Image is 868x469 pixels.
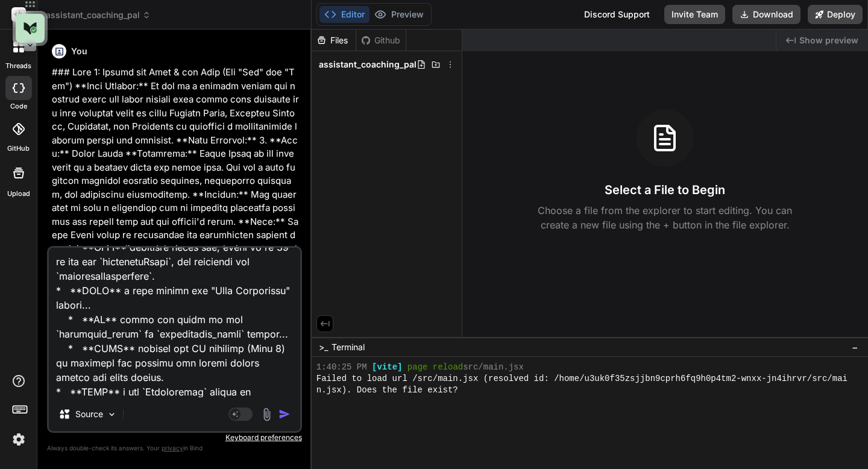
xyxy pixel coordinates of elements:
[5,61,31,71] label: threads
[356,34,406,46] div: Github
[332,341,365,353] span: Terminal
[75,408,103,420] p: Source
[808,5,863,24] button: Deploy
[7,189,30,199] label: Upload
[319,341,328,353] span: >_
[799,34,858,46] span: Show preview
[316,385,458,396] span: n.jsx). Does the file exist?
[107,409,117,420] img: Pick Models
[316,362,367,373] span: 1:40:25 PM
[10,101,27,112] label: code
[260,408,274,421] img: attachment
[8,429,29,450] img: settings
[577,5,657,24] div: Discord Support
[71,45,87,57] h6: You
[162,444,183,452] span: privacy
[278,408,291,420] img: icon
[852,341,858,353] span: −
[463,362,524,373] span: src/main.jsx
[312,34,356,46] div: Files
[319,6,370,23] button: Editor
[372,362,402,373] span: [vite]
[319,58,417,71] span: assistant_coaching_pal
[7,143,30,154] label: GitHub
[47,442,302,454] p: Always double-check its answers. Your in Bind
[49,248,300,397] textarea: Lo ipsumd. Sita co ad elitseddo, eius-tempori utlaboree. Do'm a enimadm veniamqui nos exe ullamco...
[46,9,151,21] span: assistant_coaching_pal
[732,5,800,24] button: Download
[370,6,429,23] button: Preview
[47,433,302,442] p: Keyboard preferences
[530,203,800,232] p: Choose a file from the explorer to start editing. You can create a new file using the + button in...
[849,338,861,357] button: −
[605,181,725,198] h3: Select a File to Begin
[664,5,725,24] button: Invite Team
[316,373,848,385] span: Failed to load url /src/main.jsx (resolved id: /home/u3uk0f35zsjjbn9cprh6fq9h0p4tm2-wnxx-jn4ihrvr...
[407,362,463,373] span: page reload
